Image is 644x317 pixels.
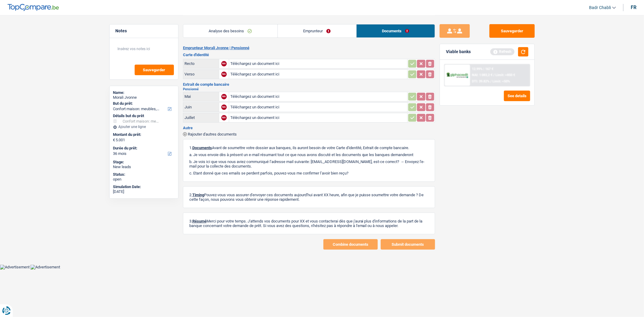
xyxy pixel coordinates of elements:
p: a. Je vous envoie dès à présent un e-mail résumant tout ce que nous avons discuté et les doc... [189,152,429,157]
div: Mai [184,94,218,99]
div: Morali Jvonne [113,95,175,100]
a: Badr Chabli [584,3,616,13]
p: 3. Merci pour votre temps. J'attends vos documents pour XX et vous contacterai dès que j'aurai p... [189,219,429,228]
img: AlphaCredit [446,72,469,79]
button: Rajouter d'autres documents [183,132,237,136]
div: 12.99% | 167 € [472,67,493,71]
span: Badr Chabli [589,5,611,10]
div: NA [221,61,227,66]
label: Durée du prêt: [113,146,173,151]
div: Viable banks [446,49,471,54]
button: Sauvegarder [489,24,535,38]
div: Ajouter une ligne [113,125,175,129]
div: Détails but du prêt [113,114,175,118]
div: New leads [113,165,175,169]
div: open [113,177,175,182]
div: Simulation Date: [113,184,175,189]
h3: Extrait de compte bancaire [183,82,435,86]
a: Documents [357,24,435,37]
div: fr [631,5,636,10]
h3: Carte d'identité [183,53,435,57]
h2: Pensionné [183,88,435,91]
img: TopCompare Logo [8,4,59,11]
label: Montant du prêt: [113,132,173,137]
p: b. Je vois ici que vous nous aviez communiqué l’adresse mail suivante: [EMAIL_ADDRESS][DOMAIN_NA... [189,159,429,168]
div: NA [221,115,227,120]
span: NAI: 1 083,2 € [472,73,492,77]
button: See details [504,91,530,101]
span: Rajouter d'autres documents [188,132,237,136]
div: NA [221,72,227,77]
button: Combine documents [323,239,378,250]
span: Sauvegarder [143,68,165,72]
img: Advertisement [30,265,60,270]
span: Limit: >850 € [495,73,515,77]
span: Documents [192,146,212,150]
div: Juillet [184,115,218,120]
div: [DATE] [113,189,175,194]
span: € [113,138,115,142]
div: Refresh [490,48,514,55]
span: DTI: 39.82% [472,79,489,83]
h5: Notes [116,28,172,34]
div: NA [221,104,227,110]
button: Submit documents [381,239,435,250]
span: Résumé [192,219,207,223]
span: / [490,79,492,83]
h3: Autre [183,126,435,130]
div: Status: [113,172,175,177]
a: Emprunteur [278,24,356,37]
span: / [493,73,495,77]
span: Limit: <50% [492,79,510,83]
div: NA [221,94,227,99]
button: Sauvegarder [135,65,174,75]
div: Juin [184,105,218,109]
div: Recto [184,61,218,66]
h2: Emprunteur Morali Jvonne | Pensionné [183,46,435,50]
span: Timing [192,193,204,197]
label: But du prêt: [113,101,173,106]
div: Stage: [113,160,175,165]
a: Analyse des besoins [183,24,277,37]
div: Verso [184,72,218,76]
div: Name: [113,90,175,95]
p: 1. Avant de soumettre votre dossier aux banques, ils auront besoin de votre Carte d'identité, Ext... [189,146,429,150]
p: c. Etant donné que ces emails se perdent parfois, pouvez-vous me confirmer l’avoir bien reçu? [189,171,429,175]
p: 2. Pouvez-vous vous assurer d'envoyer ces documents aujourd'hui avant XX heure, afin que je puiss... [189,193,429,202]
